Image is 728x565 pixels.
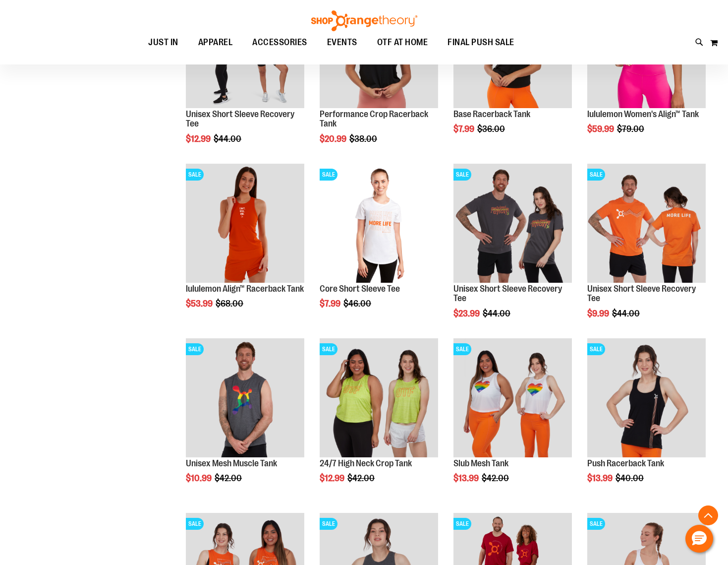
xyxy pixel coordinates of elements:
span: SALE [587,343,605,355]
span: SALE [186,343,204,355]
span: $42.00 [482,473,510,483]
span: $40.00 [616,473,645,483]
a: Product image for Push Racerback TankSALE [587,338,706,458]
a: Unisex Mesh Muscle Tank [186,458,277,468]
span: $9.99 [587,309,611,318]
span: OTF AT HOME [377,31,428,54]
span: $7.99 [453,124,476,134]
span: $79.00 [617,124,646,134]
a: Product image for Unisex Mesh Muscle TankSALE [186,338,304,458]
a: FINAL PUSH SALE [438,31,524,54]
span: JUST IN [148,31,178,54]
div: product [448,159,577,344]
a: Performance Crop Racerback Tank [320,109,428,129]
div: product [582,333,711,508]
span: $10.99 [186,473,213,483]
a: Product image for Core Short Sleeve TeeSALE [320,164,438,284]
a: ACCESSORIES [242,31,317,54]
div: product [315,159,443,334]
span: ACCESSORIES [252,31,307,54]
img: Product image for Slub Mesh Tank [453,338,572,457]
a: JUST IN [138,31,188,54]
span: $59.99 [587,124,616,134]
img: Product image for Core Short Sleeve Tee [320,164,438,282]
span: SALE [320,169,337,181]
button: Hello, have a question? Let’s chat. [685,525,713,553]
a: APPAREL [188,31,243,54]
span: $46.00 [343,299,373,309]
img: Product image for Unisex Short Sleeve Recovery Tee [453,164,572,282]
a: Push Racerback Tank [587,458,664,468]
a: EVENTS [317,31,367,54]
span: $38.00 [349,134,379,144]
a: 24/7 High Neck Crop Tank [320,458,412,468]
a: Unisex Short Sleeve Recovery Tee [453,284,562,304]
span: SALE [453,518,471,530]
span: SALE [186,169,204,181]
a: Product image for Slub Mesh TankSALE [453,338,572,458]
span: EVENTS [327,31,357,54]
img: Product image for Unisex Short Sleeve Recovery Tee [587,164,706,282]
span: $7.99 [320,299,342,309]
img: Product image for Unisex Mesh Muscle Tank [186,338,304,457]
div: product [315,333,443,508]
span: APPAREL [198,31,233,54]
span: SALE [587,518,605,530]
span: $20.99 [320,134,348,144]
span: SALE [186,518,204,530]
div: product [582,159,711,344]
span: $12.99 [320,473,346,483]
span: $44.00 [483,309,512,318]
a: Product image for lululemon Align™ Racerback TankSALE [186,164,304,284]
span: $36.00 [477,124,506,134]
a: lululemon Women's Align™ Tank [587,109,699,119]
span: $42.00 [215,473,243,483]
span: $13.99 [453,473,480,483]
div: product [181,159,309,334]
span: SALE [453,343,471,355]
span: $53.99 [186,299,214,309]
a: Unisex Short Sleeve Recovery Tee [186,109,294,129]
span: $13.99 [587,473,614,483]
a: OTF AT HOME [367,31,438,54]
a: Base Racerback Tank [453,109,530,119]
a: Slub Mesh Tank [453,458,508,468]
span: $44.00 [612,309,641,318]
span: SALE [587,169,605,181]
a: Unisex Short Sleeve Recovery Tee [587,284,696,304]
div: product [181,333,309,508]
a: Core Short Sleeve Tee [320,284,400,294]
span: SALE [453,169,471,181]
span: FINAL PUSH SALE [448,31,514,54]
span: $23.99 [453,309,481,318]
img: Product image for 24/7 High Neck Crop Tank [320,338,438,457]
img: Product image for lululemon Align™ Racerback Tank [186,164,304,282]
span: SALE [320,518,337,530]
span: SALE [320,343,337,355]
img: Product image for Push Racerback Tank [587,338,706,457]
div: product [448,333,577,508]
span: $12.99 [186,134,212,144]
a: Product image for 24/7 High Neck Crop TankSALE [320,338,438,458]
span: $68.00 [216,299,245,309]
button: Back To Top [698,505,718,525]
a: Product image for Unisex Short Sleeve Recovery TeeSALE [587,164,706,284]
span: $44.00 [214,134,243,144]
a: Product image for Unisex Short Sleeve Recovery TeeSALE [453,164,572,284]
a: lululemon Align™ Racerback Tank [186,284,304,294]
span: $42.00 [347,473,376,483]
img: Shop Orangetheory [310,10,419,31]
